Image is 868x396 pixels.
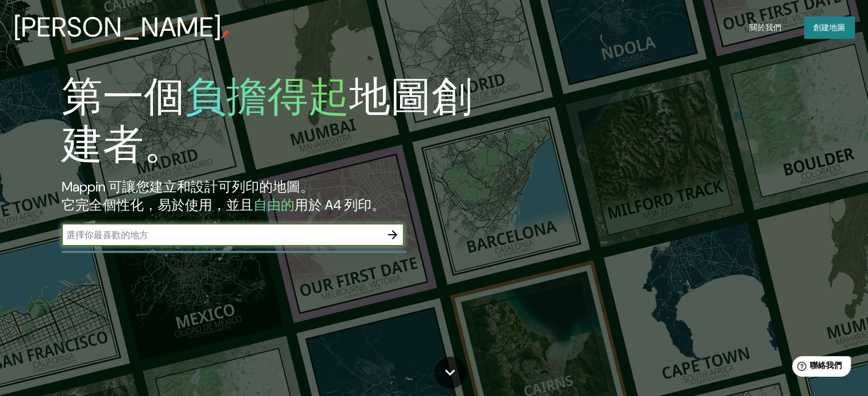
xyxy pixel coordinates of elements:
img: mappin-pin [221,30,230,39]
font: 負擔得起 [185,70,349,123]
button: 創建地圖 [804,17,854,38]
input: 選擇你最喜歡的地方 [62,228,381,242]
font: 它完全個性化，易於使用，並且 [62,196,253,214]
font: 創建 [813,22,829,32]
button: 關於我們 [745,17,786,38]
font: Mappin 可讓您建立和設計可列印的地圖。 [62,178,314,195]
iframe: 幫助小工具啟動器 [766,352,855,383]
font: 第一個 [62,70,185,123]
font: [PERSON_NAME] [14,9,221,45]
font: 關於我們 [749,22,781,32]
font: 地圖創建者。 [62,70,473,171]
font: 自由的 [253,196,294,214]
font: 地圖 [829,22,845,32]
font: 用於 A4 列印。 [294,196,385,214]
